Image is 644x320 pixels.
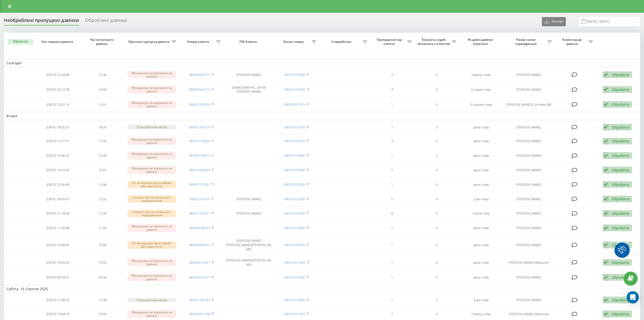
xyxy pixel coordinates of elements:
a: 380676730900 [284,72,305,77]
a: 380689849913 [189,243,210,247]
div: Менеджери не відповіли на дзвінок [127,166,176,174]
div: Обробити [612,153,629,158]
td: 15:46 [80,149,125,162]
a: 380632600570 [189,72,210,77]
td: 3 години тому [459,98,503,111]
td: 1 [370,255,414,270]
td: [PERSON_NAME] [503,236,554,254]
span: Причина пропуску дзвінка [127,40,171,44]
a: 380974251842 [284,260,305,265]
td: день тому [459,134,503,148]
span: Як довго дзвінок втрачено [463,38,499,46]
td: 0 [414,68,459,82]
td: 0 [414,178,459,191]
td: 0 [414,149,459,162]
td: 3 [370,134,414,148]
a: 380443910748 [189,312,210,316]
a: 380676730900 [284,87,305,92]
td: [DATE] 17:38:29 [36,294,80,306]
div: Обробити [612,225,629,230]
td: 1 [370,149,414,162]
div: Обробити [612,312,629,316]
span: Номер клієнта [181,40,216,44]
td: [PERSON_NAME] [503,68,554,82]
td: [PERSON_NAME] (Система 98) [503,98,554,111]
td: [PERSON_NAME] [503,82,554,97]
div: Обробити [612,196,629,201]
td: [DATE] 11:26:48 [36,221,80,235]
td: [PERSON_NAME] [503,163,554,177]
td: день тому [459,255,503,270]
td: 0 [414,221,459,235]
a: 380671620327 [189,211,210,216]
div: Скинуто під час вітального повідомлення [127,210,176,217]
span: Час першого дзвінка [40,40,76,44]
td: [DATE] 15:46:14 [36,149,80,162]
td: 15:07 [80,163,125,177]
a: 380676730900 [284,211,305,216]
td: 0 [414,294,459,306]
div: Менеджери не відповіли на дзвінок [127,137,176,145]
td: [PERSON_NAME] [PERSON_NAME]/[PERSON_NAME] [223,236,274,254]
td: 2 [370,68,414,82]
td: 0 [414,163,459,177]
td: [DATE] 10:27:28 [36,82,80,97]
div: Менеджери не відповіли на дзвінок [127,71,176,78]
div: Обробити [612,87,629,92]
td: 6 [370,207,414,220]
td: 1 [370,121,414,134]
td: [DATE] 09:33:01 [36,271,80,284]
td: 12:20 [80,207,125,220]
td: [PERSON_NAME] [503,221,554,235]
td: 9 днів тому [459,207,503,220]
td: 3 дні тому [459,192,503,206]
td: [DATE] 15:34:46 [36,68,80,82]
a: 380508570427 [189,260,210,265]
td: день тому [459,121,503,134]
a: 380676730900 [284,298,305,302]
td: 10:43 [80,255,125,270]
a: 380974251842 [284,312,305,316]
td: [PERSON_NAME] [503,178,554,191]
a: 380933160247 [189,275,210,279]
div: Усі менеджери були зайняті або недоступні [127,181,176,188]
td: 15:36 [80,68,125,82]
td: день тому [459,271,503,284]
td: [PERSON_NAME] [503,192,554,206]
div: Менеджери не відповіли на дзвінок [127,152,176,159]
div: Менеджери не відповіли на дзвінок [127,310,176,318]
td: день тому [459,236,503,254]
td: [DEMOGRAPHIC_DATA][PERSON_NAME] [223,82,274,97]
td: годину тому [459,68,503,82]
a: 380957783783 [189,298,210,302]
a: 380632551402 [189,197,210,201]
td: день тому [459,149,503,162]
td: 13:31 [80,98,125,111]
span: Назва схеми переадресації [506,38,547,46]
td: 18:05 [80,121,125,134]
div: Необроблені пропущені дзвінки [4,18,79,25]
a: 380676730900 [284,168,305,172]
a: 380660098533 [189,225,210,230]
td: 11:26 [80,221,125,235]
td: 17:38 [80,294,125,306]
td: 0 [414,98,459,111]
td: 4 [370,82,414,97]
td: [DATE] 13:36:49 [36,178,80,191]
td: 0 [414,271,459,284]
td: день тому [459,178,503,191]
td: [PERSON_NAME] [503,271,554,284]
td: [DATE] 13:31:14 [36,98,80,111]
td: 14:59 [80,82,125,97]
td: 0 [414,134,459,148]
div: Open Intercom Messenger [627,291,639,303]
a: 380676730900 [284,243,305,247]
td: 0 [414,192,459,206]
td: 1 [370,221,414,235]
td: Субота, 16 Серпня 2025 [4,285,640,293]
td: 3 дні тому [459,294,503,306]
td: [PERSON_NAME] [503,207,554,220]
div: Обробити [612,211,629,216]
span: Час останнього дзвінка [85,38,120,46]
td: 1 [370,271,414,284]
